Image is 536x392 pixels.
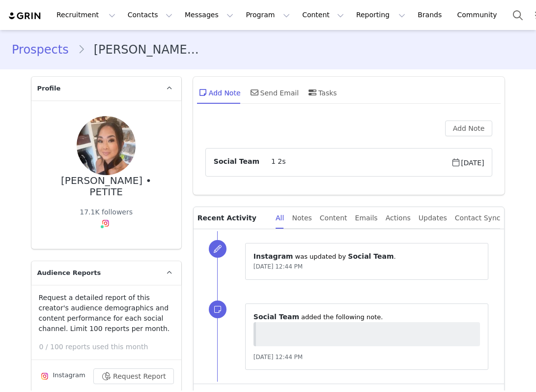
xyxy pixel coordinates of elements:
[254,313,299,321] span: Social Team
[77,116,136,175] img: c27b433f-12cc-49c0-b228-84bcf36a96b9--s.jpg
[254,251,480,262] p: ⁨ ⁩ was updated by ⁨ ⁩.
[507,4,529,26] button: Search
[276,207,284,229] div: All
[39,293,174,334] p: Request a detailed report of this creator's audience demographics and content performance for eac...
[51,4,121,26] button: Recruitment
[455,207,501,229] div: Contact Sync
[102,219,110,227] img: instagram.svg
[41,372,49,380] img: instagram.svg
[355,207,378,229] div: Emails
[214,156,259,168] span: Social Team
[47,175,166,197] div: [PERSON_NAME] • PETITE
[320,207,347,229] div: Content
[240,4,296,26] button: Program
[249,81,299,104] div: Send Email
[37,84,61,93] span: Profile
[307,81,337,104] div: Tasks
[451,156,484,168] span: [DATE]
[419,207,447,229] div: Updates
[348,252,394,260] span: Social Team
[445,121,493,136] button: Add Note
[254,252,293,260] span: Instagram
[179,4,239,26] button: Messages
[39,370,85,382] div: Instagram
[292,207,311,229] div: Notes
[80,207,133,217] div: 17.1K followers
[386,207,411,229] div: Actions
[254,312,480,322] p: ⁨ ⁩ ⁨added⁩ the following note.
[254,354,303,361] span: [DATE] 12:44 PM
[37,268,101,278] span: Audience Reports
[296,4,350,26] button: Content
[12,41,78,59] a: Prospects
[259,156,451,168] span: 1 2s
[350,4,411,26] button: Reporting
[254,263,303,270] span: [DATE] 12:44 PM
[451,4,508,26] a: Community
[412,4,451,26] a: Brands
[197,81,241,104] div: Add Note
[197,207,268,229] p: Recent Activity
[39,342,181,352] p: 0 / 100 reports used this month
[8,11,42,21] img: grin logo
[122,4,178,26] button: Contacts
[93,368,174,384] button: Request Report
